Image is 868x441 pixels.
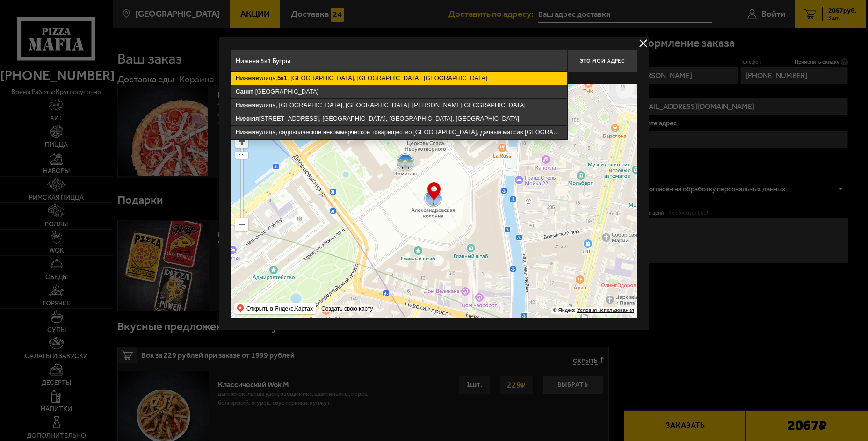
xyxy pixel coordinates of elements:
[637,37,649,49] button: delivery type
[236,101,259,108] ymaps: Нижняя
[236,88,253,95] ymaps: Санкт
[319,305,375,312] a: Создать свою карту
[246,303,313,314] ymaps: Открыть в Яндекс.Картах
[234,303,316,314] ymaps: Открыть в Яндекс.Картах
[567,49,637,72] button: Это мой адрес
[231,126,567,139] ymaps: улица, садоводческое некоммерческое товарищество [GEOGRAPHIC_DATA], дачный массив [GEOGRAPHIC_DAT...
[231,112,567,125] ymaps: [STREET_ADDRESS], [GEOGRAPHIC_DATA], [GEOGRAPHIC_DATA], [GEOGRAPHIC_DATA]
[231,75,362,82] p: Укажите дом на карте или в поле ввода
[236,129,259,136] ymaps: Нижняя
[577,307,634,313] a: Условия использования
[231,99,567,112] ymaps: улица, [GEOGRAPHIC_DATA], [GEOGRAPHIC_DATA], [PERSON_NAME][GEOGRAPHIC_DATA]
[231,49,567,72] input: Введите адрес доставки
[231,72,567,85] ymaps: улица, , [GEOGRAPHIC_DATA], [GEOGRAPHIC_DATA], [GEOGRAPHIC_DATA]
[553,307,576,313] ymaps: © Яндекс
[231,85,567,98] ymaps: -[GEOGRAPHIC_DATA]
[277,74,287,81] ymaps: 5к1
[236,74,259,81] ymaps: Нижняя
[236,115,259,122] ymaps: Нижняя
[580,58,625,64] span: Это мой адрес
